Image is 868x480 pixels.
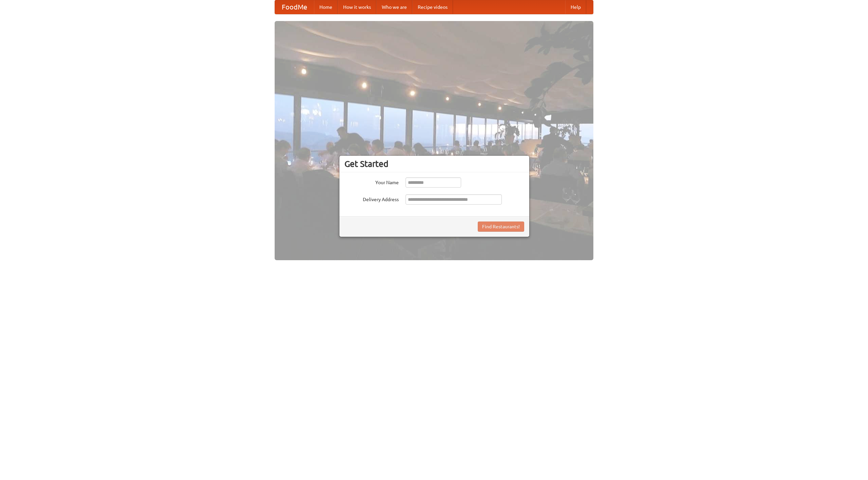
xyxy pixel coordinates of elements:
label: Your Name [344,177,399,186]
a: Help [565,0,586,14]
a: Who we are [376,0,412,14]
label: Delivery Address [344,194,399,203]
h3: Get Started [344,159,524,169]
a: How it works [338,0,376,14]
a: Home [314,0,338,14]
button: Find Restaurants! [478,222,524,232]
a: FoodMe [275,0,314,14]
a: Recipe videos [412,0,453,14]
